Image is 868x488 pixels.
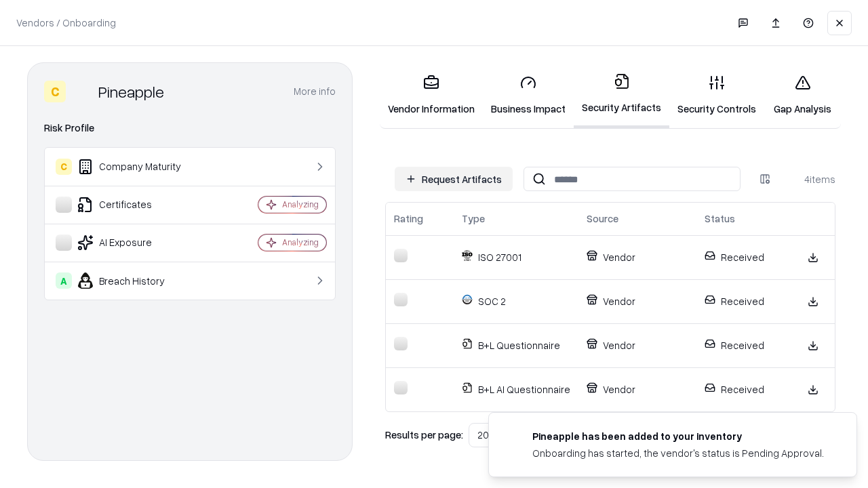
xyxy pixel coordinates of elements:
[462,338,570,352] p: B+L Questionnaire
[705,211,735,226] div: Status
[587,338,688,352] p: Vendor
[282,237,319,248] div: Analyzing
[587,294,688,308] p: Vendor
[462,211,485,226] div: Type
[505,429,521,445] img: pineappleenergy.com
[16,16,116,30] p: Vendors / Onboarding
[56,272,72,289] div: A
[282,199,319,210] div: Analyzing
[705,250,783,264] p: Received
[532,429,824,443] div: Pineapple has been added to your inventory
[56,159,218,175] div: Company Maturity
[705,294,783,308] p: Received
[587,382,688,396] p: Vendor
[705,338,783,352] p: Received
[669,64,764,127] a: Security Controls
[532,446,824,460] div: Onboarding has started, the vendor's status is Pending Approval.
[587,211,618,226] div: Source
[705,382,783,396] p: Received
[44,120,336,136] div: Risk Profile
[56,235,218,251] div: AI Exposure
[764,64,841,127] a: Gap Analysis
[56,197,218,213] div: Certificates
[462,382,570,396] p: B+L AI Questionnaire
[56,272,218,289] div: Breach History
[394,211,423,226] div: Rating
[44,81,66,102] div: C
[587,250,688,264] p: Vendor
[574,62,669,128] a: Security Artifacts
[462,294,570,308] p: SOC 2
[71,81,93,102] img: Pineapple
[462,250,570,264] p: ISO 27001
[781,172,835,186] div: 4 items
[483,64,574,127] a: Business Impact
[294,79,336,104] button: More info
[380,64,483,127] a: Vendor Information
[385,428,463,442] p: Results per page:
[395,167,513,191] button: Request Artifacts
[56,159,72,175] div: C
[98,81,164,102] div: Pineapple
